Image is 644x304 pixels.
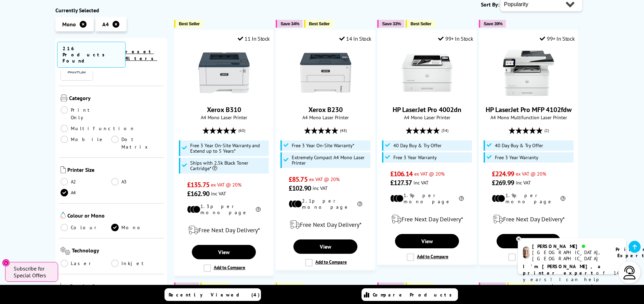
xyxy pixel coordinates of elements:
span: inc VAT [211,190,226,197]
a: Inkjet [111,260,162,267]
span: Compare Products [373,292,456,298]
span: ex VAT @ 20% [516,170,546,177]
span: Recently Viewed (4) [169,292,260,298]
span: (2) [544,124,549,137]
a: Recently Viewed (4) [165,288,261,301]
span: Save 33% [382,21,401,26]
span: Best Seller [410,284,431,289]
span: A4 Mono Multifunction Laser Printer [483,114,575,121]
span: Sort By: [481,1,499,8]
span: Ships with 2.5k Black Toner Cartridge* [190,160,267,171]
span: ex VAT @ 20% [211,181,241,188]
img: Xerox B310 [198,47,250,98]
div: Currently Selected [55,7,168,14]
label: Add to Compare [407,253,448,261]
div: [PERSON_NAME] [532,243,607,249]
div: 99+ In Stock [438,35,473,42]
a: HP LaserJet Pro MFP 4102fdw [486,105,571,114]
button: Close [2,259,10,267]
button: Best Seller [406,20,435,28]
a: View [497,234,560,248]
img: HP LaserJet Pro MFP 4102fdw [503,47,554,98]
button: Save 3% [174,282,199,290]
span: Running Costs [70,283,162,291]
span: 40 Day Buy & Try Offer [495,143,543,148]
div: [GEOGRAPHIC_DATA], [GEOGRAPHIC_DATA] [532,249,607,262]
span: Save 3% [179,284,195,289]
span: Free 3 Year Warranty [393,155,437,160]
span: £85.75 [289,175,307,184]
span: Mono [62,21,76,28]
span: Technology [72,247,162,256]
a: HP LaserJet Pro MFP 4102fdw [503,93,554,100]
button: Best Seller [276,282,305,290]
a: Xerox B230 [308,105,343,114]
div: modal_delivery [178,221,270,240]
span: Save 34% [280,21,299,26]
a: HP LaserJet Pro 4002dn [402,93,453,100]
img: Colour or Mono [61,212,66,219]
a: Mobile [61,136,111,151]
b: I'm [PERSON_NAME], a printer expert [523,263,603,276]
a: Colour [61,224,111,231]
span: inc VAT [413,179,429,186]
li: 1.3p per mono page [187,203,261,216]
div: modal_delivery [483,210,575,229]
span: Free 3 Year On-Site Warranty and Extend up to 5 Years* [190,143,267,154]
img: Category [61,95,67,101]
div: 99+ In Stock [540,35,575,42]
span: Printer Size [67,166,162,175]
span: A4 [102,21,109,28]
li: 2.1p per mono page [289,198,362,210]
span: Best Seller [512,284,533,289]
a: A2 [61,178,111,185]
img: HP LaserJet Pro 4002dn [402,47,453,98]
button: Save 34% [276,20,303,28]
span: Extremely Compact A4 Mono Laser Printer [292,155,369,166]
span: £224.99 [492,169,514,178]
label: Add to Compare [508,253,550,261]
span: ex VAT @ 20% [309,176,340,182]
span: Colour or Mono [67,212,162,220]
div: modal_delivery [279,215,371,234]
a: Mono [111,224,162,231]
button: Save 21% [479,282,506,290]
label: Add to Compare [203,264,245,272]
a: Multifunction [61,125,135,132]
button: Best Seller [200,282,229,290]
a: reset filters [126,49,157,61]
span: (60) [238,124,245,137]
li: 1.9p per mono page [390,192,464,205]
img: Running Costs [61,283,69,290]
span: 40 Day Buy & Try Offer [393,143,442,148]
div: 14 In Stock [339,35,371,42]
span: Save 22% [382,284,401,289]
span: Best Seller [410,21,431,26]
a: View [293,239,357,254]
span: Best Seller [179,21,200,26]
a: Xerox B310 [207,105,241,114]
a: Laser [61,260,111,267]
span: Subscribe for Special Offers [14,265,51,279]
label: Add to Compare [305,259,347,266]
img: Printer Size [61,166,66,173]
a: Xerox B230 [300,93,351,100]
span: £269.99 [492,178,514,187]
span: inc VAT [516,179,531,186]
a: Print Only [61,106,111,121]
span: A4 Mono Laser Printer [279,114,371,121]
button: Best Seller [406,282,435,290]
span: A4 Mono Laser Printer [381,114,473,121]
span: ex VAT @ 20% [414,170,445,177]
img: user-headset-light.svg [623,266,636,279]
button: Best Seller [507,282,536,290]
button: Save 33% [377,20,404,28]
span: Best Seller [205,284,226,289]
span: Save 21% [484,284,502,289]
img: Xerox B230 [300,47,351,98]
a: View [395,234,459,248]
a: Xerox B310 [198,93,250,100]
li: 1.9p per mono page [492,192,565,205]
button: Best Seller [304,20,333,28]
a: A3 [111,178,162,185]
